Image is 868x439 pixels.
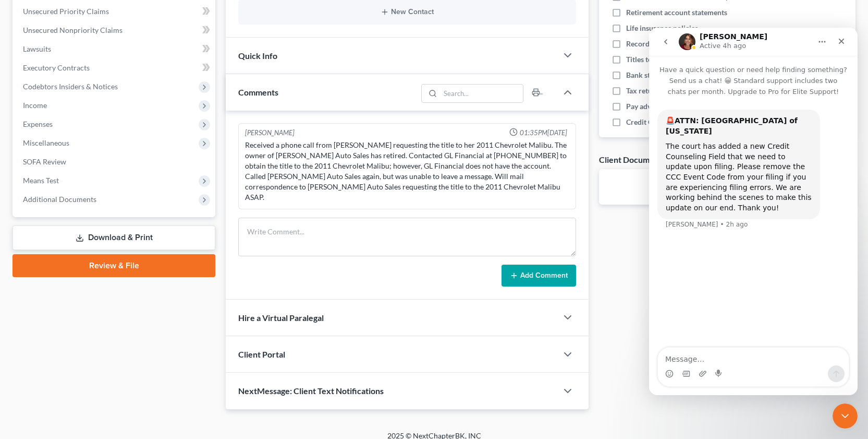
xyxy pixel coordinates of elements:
a: Executory Contracts [15,58,215,77]
span: Income [23,101,47,110]
span: Additional Documents [23,195,96,204]
span: Executory Contracts [23,63,90,72]
span: Pay advices [626,101,664,112]
span: SOFA Review [23,157,66,166]
span: Tax returns [626,86,663,96]
a: SOFA Review [15,152,215,171]
span: Miscellaneous [23,138,69,147]
span: Expenses [23,120,53,128]
span: Retirement account statements [626,7,727,18]
span: Lawsuits [23,44,51,53]
span: Recorded mortgages and deeds [626,39,727,49]
a: Unsecured Priority Claims [15,2,215,21]
span: Unsecured Priority Claims [23,7,109,16]
iframe: Intercom live chat [833,404,858,429]
span: Life insurance policies [626,23,698,33]
div: [PERSON_NAME] [245,128,295,138]
span: 01:35PM[DATE] [520,128,567,138]
a: Lawsuits [15,40,215,58]
iframe: Intercom live chat [649,28,858,395]
p: No client documents yet. [607,177,847,188]
span: Hire a Virtual Paralegal [238,313,324,323]
span: Client Portal [238,349,285,359]
button: Add Comment [502,265,576,287]
div: Client Documents [599,154,666,165]
a: Review & File [13,254,215,277]
span: Bank statements [626,70,680,80]
span: Comments [238,87,278,97]
span: Codebtors Insiders & Notices [23,82,118,91]
input: Search... [441,85,523,102]
a: Unsecured Nonpriority Claims [15,21,215,40]
button: New Contact [247,8,568,16]
span: Unsecured Nonpriority Claims [23,26,123,34]
span: Quick Info [238,51,277,61]
span: Titles to motor vehicles [626,54,702,65]
span: Credit Counseling Certificate [626,117,719,127]
div: Received a phone call from [PERSON_NAME] requesting the title to her 2011 Chevrolet Malibu. The o... [245,140,569,203]
a: Download & Print [13,226,215,250]
span: Means Test [23,176,59,185]
span: NextMessage: Client Text Notifications [238,386,384,396]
